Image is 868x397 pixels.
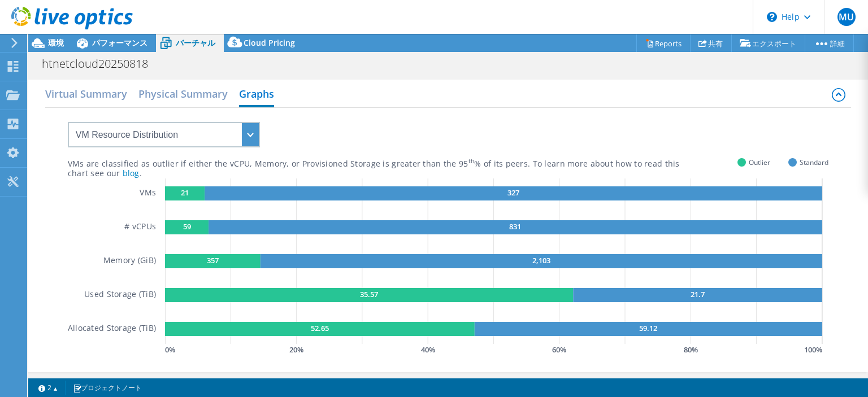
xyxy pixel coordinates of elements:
text: 0 % [165,344,175,355]
a: プロジェクトノート [65,381,150,395]
text: 21 [181,187,189,198]
h5: Used Storage (TiB) [84,288,156,302]
span: バーチャル [176,37,215,48]
span: Outlier [749,156,770,169]
a: エクスポート [731,34,805,52]
h2: Virtual Summary [45,82,127,105]
text: 327 [507,187,519,198]
h5: # vCPUs [124,220,156,234]
h5: Allocated Storage (TiB) [68,322,156,336]
span: MU [837,8,856,26]
sup: th [468,157,475,165]
svg: GaugeChartPercentageAxisTexta [165,344,828,355]
text: 20 % [289,344,303,355]
h1: htnetcloud20250818 [37,58,166,70]
text: 80 % [684,344,698,355]
text: 40 % [421,344,435,355]
span: パフォーマンス [92,37,147,48]
span: Cloud Pricing [244,37,295,48]
a: 共有 [690,34,732,52]
h2: Graphs [239,82,274,107]
text: 52.65 [311,323,329,333]
a: 詳細 [805,34,854,52]
h5: VMs [140,186,156,200]
span: Standard [800,156,828,169]
h5: Memory (GiB) [103,254,156,268]
svg: \n [767,12,777,22]
text: 59.12 [640,323,658,333]
text: 100 % [804,344,822,355]
a: blog [123,168,140,178]
text: 357 [207,255,219,265]
text: 831 [510,221,522,232]
a: Reports [636,34,691,52]
text: 59 [183,221,191,232]
text: 60 % [552,344,566,355]
text: 2,103 [532,255,550,265]
div: VMs are classified as outlier if either the vCPU, Memory, or Provisioned Storage is greater than ... [68,159,738,169]
text: 21.7 [691,289,705,299]
text: 35.57 [360,289,378,299]
a: 2 [31,381,66,395]
span: 環境 [48,37,64,48]
h2: Physical Summary [138,82,228,105]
